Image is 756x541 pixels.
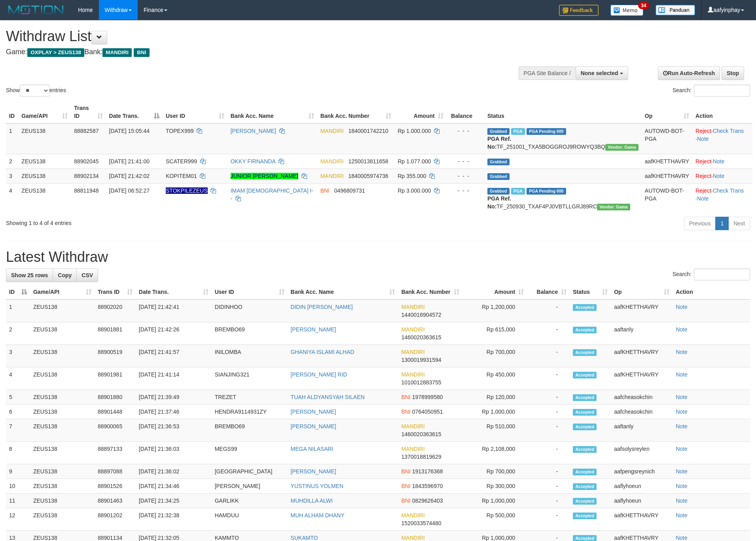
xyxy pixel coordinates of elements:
td: Rp 120,000 [462,390,527,405]
td: Rp 1,000,000 [462,405,527,419]
td: TF_251001_TXA5BOGGROJ9ROWYQ3BQ [484,123,642,154]
td: Rp 450,000 [462,367,527,390]
span: Copy 1250013811658 to clipboard [348,158,388,165]
span: Accepted [573,349,597,356]
span: Marked by aafsreyleap [511,188,525,195]
span: BNI [401,483,410,489]
a: [PERSON_NAME] [291,423,336,429]
th: Amount: activate to sort column ascending [462,285,527,299]
th: Bank Acc. Name: activate to sort column ascending [227,101,317,123]
td: 10 [6,479,30,494]
td: HAMDUU [212,508,288,531]
span: [DATE] 06:52:27 [109,187,150,194]
span: TOPEX999 [166,128,194,134]
a: Note [697,136,709,142]
a: [PERSON_NAME] RID [291,371,347,378]
td: 7 [6,419,30,442]
div: PGA Site Balance / [519,66,576,80]
span: Accepted [573,327,597,333]
th: User ID: activate to sort column ascending [212,285,288,299]
span: None selected [581,70,618,76]
span: MANDIRI [401,535,424,541]
a: Previous [684,217,716,230]
td: 8 [6,442,30,464]
td: aafsolysreylen [611,442,673,464]
b: PGA Ref. No: [487,136,511,150]
span: Copy 1300019931594 to clipboard [401,357,441,363]
img: panduan.png [656,5,695,15]
a: [PERSON_NAME] [291,326,336,333]
td: 4 [6,367,30,390]
div: - - - [450,127,481,135]
span: Copy 1460020363615 to clipboard [401,334,441,340]
td: GARLIKK [212,494,288,508]
th: Bank Acc. Number: activate to sort column ascending [398,285,462,299]
span: BNI [134,48,149,57]
span: MANDIRI [401,423,424,429]
td: [GEOGRAPHIC_DATA] [212,464,288,479]
td: [DATE] 21:34:46 [136,479,212,494]
span: Copy [58,272,72,278]
td: ZEUS138 [30,479,95,494]
td: [DATE] 21:32:38 [136,508,212,531]
a: Note [676,446,688,452]
span: 88882587 [74,128,99,134]
a: Note [713,158,725,165]
th: ID [6,101,18,123]
span: 34 [638,2,649,9]
span: Accepted [573,469,597,475]
td: ZEUS138 [18,168,71,183]
span: BNI [401,468,410,475]
span: Accepted [573,304,597,311]
td: aafKHETTHAVRY [611,299,673,322]
span: Copy 1840001742210 to clipboard [348,128,388,134]
img: Button%20Memo.svg [610,5,644,16]
a: Run Auto-Refresh [658,66,720,80]
td: DIDINHOO [212,299,288,322]
a: Note [676,349,688,355]
th: User ID: activate to sort column ascending [163,101,227,123]
td: [DATE] 21:42:26 [136,322,212,345]
span: MANDIRI [320,158,344,165]
td: aaftanly [611,322,673,345]
span: Copy 1520033574480 to clipboard [401,520,441,526]
span: Vendor URL: https://trx31.1velocity.biz [597,204,630,210]
span: Vendor URL: https://trx31.1velocity.biz [605,144,639,151]
span: Copy 1978999580 to clipboard [412,394,443,400]
td: - [527,322,570,345]
select: Showentries [20,85,49,96]
span: 88811948 [74,187,99,194]
span: MANDIRI [401,304,424,310]
td: Rp 700,000 [462,345,527,367]
span: Accepted [573,394,597,401]
td: Rp 2,108,000 [462,442,527,464]
td: 2 [6,322,30,345]
td: aaflyhoeun [611,479,673,494]
span: Rp 355.000 [398,173,426,179]
th: ID: activate to sort column descending [6,285,30,299]
span: MANDIRI [401,512,424,518]
a: Copy [53,269,77,282]
td: [DATE] 21:36:03 [136,442,212,464]
a: Note [676,483,688,489]
span: MANDIRI [401,371,424,378]
td: 88900065 [95,419,136,442]
a: MUH ALHAM DHANY [291,512,345,518]
a: Reject [695,158,711,165]
a: Stop [722,66,744,80]
td: BREMBO69 [212,322,288,345]
span: Copy 0829626403 to clipboard [412,497,443,504]
span: Rp 1.077.000 [398,158,431,165]
td: ZEUS138 [30,367,95,390]
td: [PERSON_NAME] [212,479,288,494]
a: Show 25 rows [6,269,53,282]
a: [PERSON_NAME] [291,468,336,475]
a: Note [676,394,688,400]
td: Rp 1,200,000 [462,299,527,322]
td: 88902020 [95,299,136,322]
span: Show 25 rows [11,272,48,278]
td: - [527,479,570,494]
td: 1 [6,123,18,154]
td: 5 [6,390,30,405]
span: BNI [401,394,410,400]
